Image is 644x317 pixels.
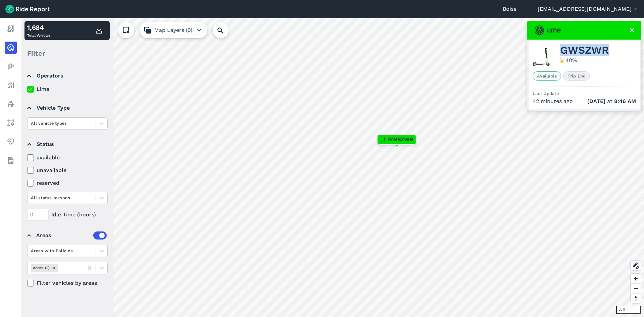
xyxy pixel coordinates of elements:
span: GWSZWR [388,136,413,144]
span: Available [533,71,561,81]
div: Total Vehicles [27,22,50,39]
label: Filter vehicles by areas [27,279,108,287]
button: Map Layers (0) [140,22,207,38]
a: Health [5,136,17,148]
div: Areas [36,231,107,240]
canvas: Map [21,18,644,317]
div: Filter [24,43,110,64]
input: Search Location or Vehicles [213,22,239,38]
a: Heatmaps [5,60,17,72]
span: Trip End [563,71,590,81]
img: Ride Report [5,5,50,13]
a: Boise [503,5,517,13]
summary: Vehicle Type [27,99,107,117]
label: available [27,154,108,162]
span: at [587,97,636,105]
button: Zoom out [631,283,641,293]
a: Analyze [5,79,17,91]
summary: Status [27,135,107,154]
label: unavailable [27,166,108,174]
a: Policy [5,98,17,110]
a: Areas [5,117,17,129]
a: Realtime [5,42,17,54]
span: [DATE] [587,98,605,104]
button: Reset bearing to north [631,293,641,303]
div: Idle Time (hours) [27,209,108,221]
img: Lime [535,25,561,35]
summary: Operators [27,66,107,85]
div: 30 ft [616,306,641,314]
span: 8:46 AM [614,98,636,104]
div: 42 minutes ago [533,97,636,105]
label: reserved [27,179,108,187]
span: Last Update [533,91,559,96]
button: [EMAIL_ADDRESS][DOMAIN_NAME] [538,5,639,13]
button: Zoom in [631,274,641,283]
div: Areas (3) [31,264,51,272]
a: Report [5,23,17,35]
div: 40 % [566,56,577,64]
summary: Areas [27,226,107,245]
span: GWSZWR [560,46,609,54]
img: Lime scooter [533,48,551,66]
a: Datasets [5,154,17,166]
label: Lime [27,85,108,93]
div: Remove Areas (3) [51,264,58,272]
div: 1,684 [27,22,50,33]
